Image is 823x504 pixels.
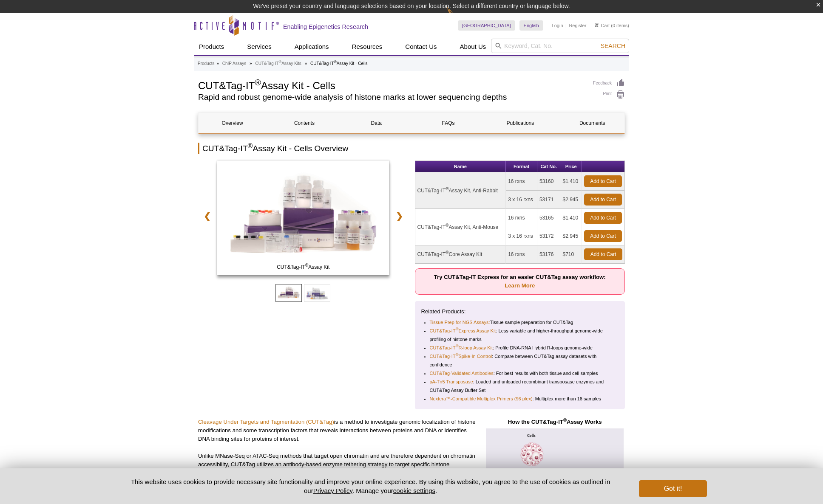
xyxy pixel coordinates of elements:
[198,93,585,101] h2: Rapid and robust genome-wide analysis of histone marks at lower sequencing depths
[199,113,266,133] a: Overview
[537,209,561,227] td: 53165
[255,78,261,87] sup: ®
[430,369,612,377] li: : For best results with both tissue and cell samples
[242,39,277,55] a: Services
[506,172,537,191] td: 16 rxns
[270,113,338,133] a: Contents
[248,142,253,149] sup: ®
[198,79,585,91] h1: CUT&Tag-IT Assay Kit - Cells
[446,223,448,228] sup: ®
[415,161,506,172] th: Name
[537,161,561,172] th: Cat No.
[584,230,622,242] a: Add to Cart
[347,39,388,55] a: Resources
[216,61,219,66] li: »
[506,227,537,245] td: 3 x 16 rxns
[456,344,459,348] sup: ®
[430,327,612,344] li: : Less variable and higher-throughput genome-wide profiling of histone marks
[595,20,629,31] li: (0 items)
[446,186,448,191] sup: ®
[537,227,561,245] td: 53172
[430,394,533,403] a: Nextera™-Compatible Multiplex Primers (96 plex)
[639,480,707,497] button: Got it!
[116,477,625,495] p: This website uses cookies to provide necessary site functionality and improve your online experie...
[569,23,586,28] a: Register
[198,452,478,486] p: Unlike MNase-Seq or ATAC-Seq methods that target open chromatin and are therefore dependent on ch...
[456,352,459,357] sup: ®
[400,39,442,55] a: Contact Us
[560,172,582,191] td: $1,410
[598,42,628,50] button: Search
[560,191,582,209] td: $2,945
[455,39,491,55] a: About Us
[552,23,563,28] a: Login
[305,263,308,267] sup: ®
[593,79,625,88] a: Feedback
[584,175,622,187] a: Add to Cart
[430,352,492,360] a: CUT&Tag-IT®Spike-In Control
[559,113,626,133] a: Documents
[584,248,622,260] a: Add to Cart
[593,90,625,99] a: Print
[430,377,473,386] a: pA-Tn5 Transposase
[279,59,281,64] sup: ®
[491,39,629,53] input: Keyword, Cat. No.
[505,282,535,289] a: Learn More
[415,245,506,264] td: CUT&Tag-IT Core Assay Kit
[584,194,622,206] a: Add to Cart
[430,344,493,352] a: CUT&Tag-IT®R-loop Assay Kit
[393,487,435,494] button: cookie settings
[283,23,368,31] h2: Enabling Epigenetics Research
[343,113,410,133] a: Data
[506,161,537,172] th: Format
[198,206,216,226] a: ❮
[447,6,469,26] img: Change Here
[415,172,506,209] td: CUT&Tag-IT Assay Kit, Anti-Rabbit
[198,419,334,425] a: Cleavage Under Targets and Tagmentation (CUT&Tag)
[194,39,229,55] a: Products
[595,23,610,28] a: Cart
[434,274,606,289] strong: Try CUT&Tag-IT Express for an easier CUT&Tag assay workflow:
[198,60,214,68] a: Products
[250,61,252,66] li: »
[289,39,334,55] a: Applications
[506,245,537,264] td: 16 rxns
[217,160,389,278] a: CUT&Tag-IT Assay Kit
[430,344,612,352] li: : Profile DNA-RNA Hybrid R-loops genome-wide
[198,143,625,154] h2: CUT&Tag-IT Assay Kit - Cells Overview
[584,212,622,224] a: Add to Cart
[486,113,554,133] a: Publications
[430,352,612,369] li: : Compare between CUT&Tag assay datasets with confidence
[560,245,582,264] td: $710
[560,227,582,245] td: $2,945
[560,209,582,227] td: $1,410
[430,394,612,403] li: : Multiplex more than 16 samples
[219,263,387,271] span: CUT&Tag-IT Assay Kit
[537,245,561,264] td: 53176
[430,327,496,335] a: CUT&Tag-IT®Express Assay Kit
[255,60,301,68] a: CUT&Tag-IT®Assay Kits
[506,209,537,227] td: 16 rxns
[414,113,482,133] a: FAQs
[595,23,599,27] img: Your Cart
[313,487,352,494] a: Privacy Policy
[222,60,247,68] a: ChIP Assays
[421,307,619,316] p: Related Products:
[310,61,368,66] li: CUT&Tag-IT Assay Kit - Cells
[305,61,307,66] li: »
[458,20,515,31] a: [GEOGRAPHIC_DATA]
[217,160,389,275] img: CUT&Tag-IT Assay Kit
[415,209,506,245] td: CUT&Tag-IT Assay Kit, Anti-Mouse
[506,191,537,209] td: 3 x 16 rxns
[456,327,459,331] sup: ®
[390,206,409,226] a: ❯
[198,418,478,443] p: is a method to investigate genomic localization of histone modifications and some transcription f...
[446,250,448,255] sup: ®
[430,369,494,377] a: CUT&Tag-Validated Antibodies
[537,172,561,191] td: 53160
[508,419,602,425] strong: How the CUT&Tag-IT Assay Works
[565,20,567,31] li: |
[560,161,582,172] th: Price
[537,191,561,209] td: 53171
[430,377,612,394] li: : Loaded and unloaded recombinant transposase enzymes and CUT&Tag Assay Buffer Set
